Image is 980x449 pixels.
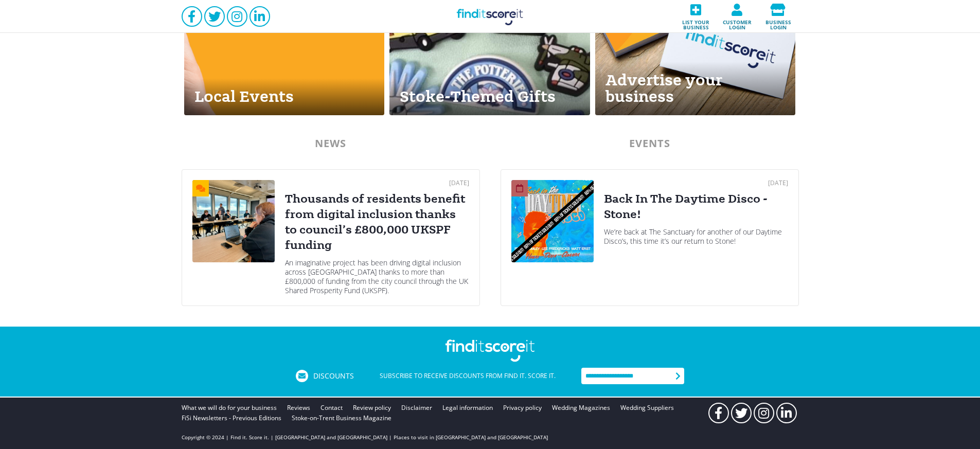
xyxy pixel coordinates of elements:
[320,403,343,413] a: Contact
[285,258,469,295] div: An imaginative project has been driving digital inclusion across [GEOGRAPHIC_DATA] thanks to more...
[679,16,714,30] span: List your business
[675,1,717,33] a: List your business
[182,434,548,441] p: Copyright © 2024 | Find it. Score it. | [GEOGRAPHIC_DATA] and [GEOGRAPHIC_DATA] | Places to visit...
[604,191,788,222] div: Back In The Daytime Disco - Stone!
[503,403,542,413] a: Privacy policy
[604,227,788,246] div: We’re back at The Sanctuary for another of our Daytime Disco’s, this time it’s our return to Stone!
[184,78,385,115] div: Local Events
[182,413,281,423] a: FiSi Newsletters - Previous Editions
[389,78,590,115] div: Stoke-Themed Gifts
[620,403,674,413] a: Wedding Suppliers
[285,191,469,253] div: Thousands of residents benefit from digital inclusion thanks to council’s £800,000 UKSPF funding
[595,62,796,115] div: Advertise your business
[501,169,799,306] a: [DATE]Back In The Daytime Disco - Stone!We’re back at The Sanctuary for another of our Daytime Di...
[354,370,581,382] div: Subscribe to receive discounts from Find it. Score it.
[182,169,480,306] a: [DATE]Thousands of residents benefit from digital inclusion thanks to council’s £800,000 UKSPF fu...
[552,403,610,413] a: Wedding Magazines
[717,1,758,33] a: Customer login
[442,403,493,413] a: Legal information
[287,403,310,413] a: Reviews
[292,413,391,423] a: Stoke-on-Trent Business Magazine
[501,138,799,149] div: EVENTS
[401,403,432,413] a: Disclaimer
[720,16,755,30] span: Customer login
[604,180,788,186] div: [DATE]
[761,16,796,30] span: Business login
[182,138,480,149] div: NEWS
[758,1,799,33] a: Business login
[285,180,469,186] div: [DATE]
[182,403,277,413] a: What we will do for your business
[313,372,354,380] span: Discounts
[353,403,391,413] a: Review policy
